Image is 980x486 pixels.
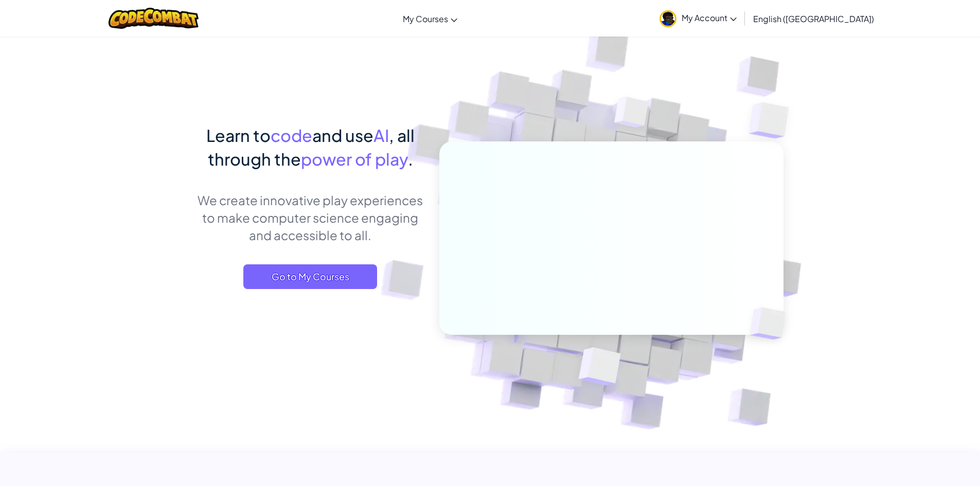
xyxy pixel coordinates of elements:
span: Learn to [206,125,271,146]
a: Go to My Courses [243,264,377,289]
span: . [408,149,413,169]
img: CodeCombat logo [109,8,199,29]
img: Overlap cubes [733,286,810,361]
img: avatar [660,10,676,27]
img: Overlap cubes [553,326,645,411]
span: AI [373,125,389,146]
img: Overlap cubes [728,77,817,164]
span: My Account [682,12,737,23]
a: English ([GEOGRAPHIC_DATA]) [748,5,879,32]
span: code [271,125,312,146]
span: and use [312,125,373,146]
img: Overlap cubes [595,77,669,153]
span: My Courses [403,13,448,24]
a: My Account [654,2,742,34]
span: English ([GEOGRAPHIC_DATA]) [753,13,874,24]
a: My Courses [398,5,462,32]
span: power of play [301,149,408,169]
p: We create innovative play experiences to make computer science engaging and accessible to all. [197,191,424,244]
